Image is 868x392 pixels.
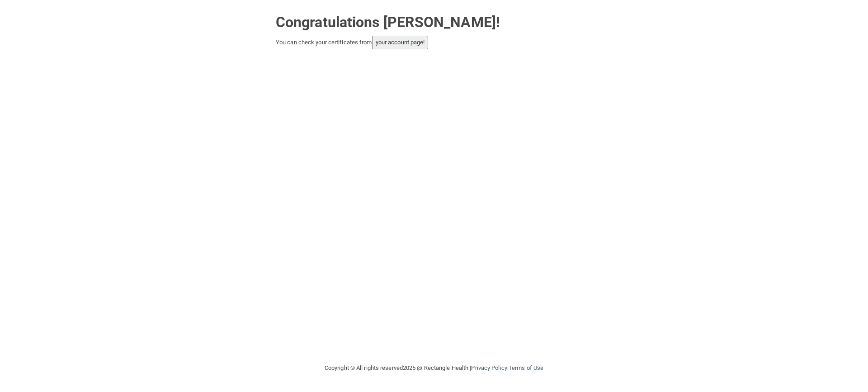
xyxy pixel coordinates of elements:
a: Privacy Policy [471,364,507,371]
iframe: Drift Widget Chat Controller [712,328,857,364]
button: your account page! [372,36,429,49]
div: You can check your certificates from [276,36,592,49]
a: your account page! [376,39,425,46]
div: Copyright © All rights reserved 2025 @ Rectangle Health | | [269,354,599,383]
a: Terms of Use [509,364,543,371]
strong: Congratulations [PERSON_NAME]! [276,14,500,31]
